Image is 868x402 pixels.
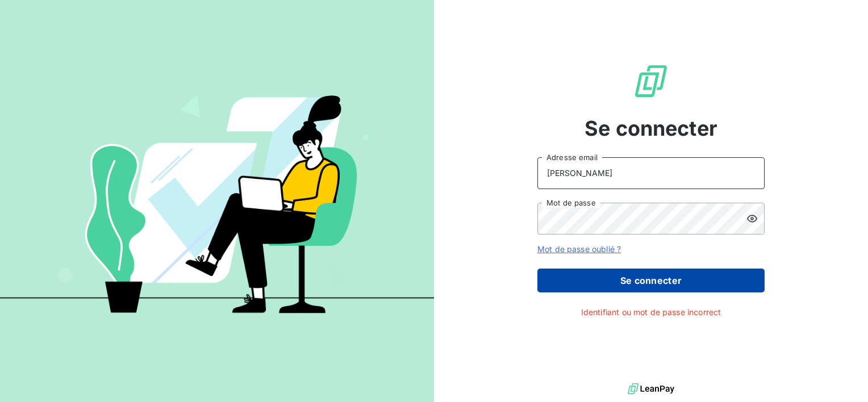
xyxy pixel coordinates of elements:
[628,380,674,397] img: logo
[537,244,621,254] a: Mot de passe oublié ?
[581,306,721,318] span: Identifiant ou mot de passe incorrect
[633,63,669,99] img: Logo LeanPay
[537,157,765,189] input: placeholder
[537,269,765,292] button: Se connecter
[585,113,717,144] span: Se connecter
